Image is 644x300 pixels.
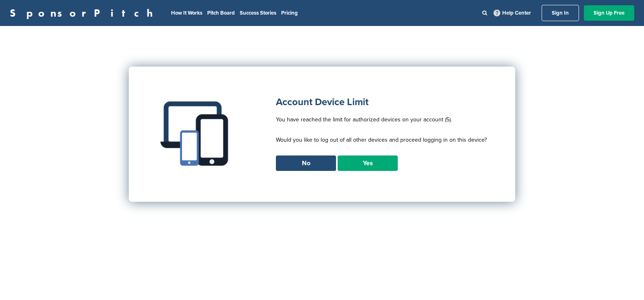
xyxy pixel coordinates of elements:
a: Sign In [542,5,579,21]
a: Sign Up Free [584,5,634,21]
a: Pricing [281,10,298,16]
a: SponsorPitch [10,8,158,18]
img: Multiple devices [157,95,234,172]
p: You have reached the limit for authorized devices on your account (5). Would you like to log out ... [276,114,487,155]
a: Help Center [492,8,533,18]
a: How It Works [171,10,202,16]
h1: Account Device Limit [276,95,487,110]
a: Yes [338,155,398,171]
a: No [276,155,336,171]
a: Pitch Board [207,10,235,16]
a: Success Stories [240,10,276,16]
